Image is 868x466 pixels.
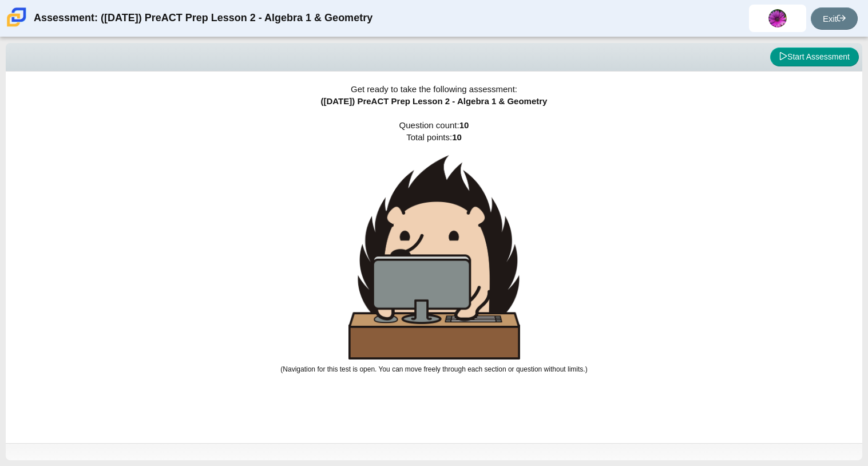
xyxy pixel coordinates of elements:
small: (Navigation for this test is open. You can move freely through each section or question without l... [280,365,587,373]
img: Carmen School of Science & Technology [5,5,29,29]
span: ([DATE]) PreACT Prep Lesson 2 - Algebra 1 & Geometry [321,96,548,106]
a: Carmen School of Science & Technology [5,21,29,31]
span: Get ready to take the following assessment: [351,84,517,94]
b: 10 [452,132,462,142]
span: Question count: Total points: [280,120,587,373]
img: lariahmarie.lee.Fj6tXl [768,9,787,27]
a: Exit [811,7,858,30]
b: 10 [459,120,469,130]
div: Assessment: ([DATE]) PreACT Prep Lesson 2 - Algebra 1 & Geometry [34,5,372,32]
img: hedgehog-behind-computer-large.png [348,155,520,360]
button: Start Assessment [770,48,859,67]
